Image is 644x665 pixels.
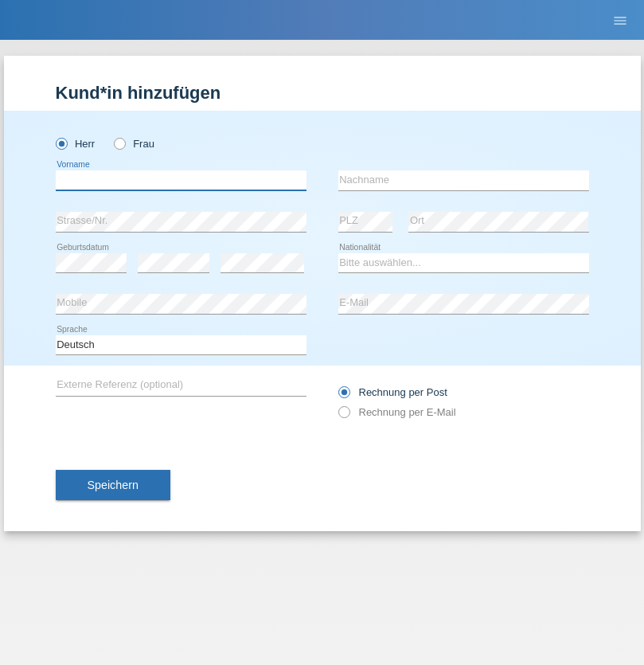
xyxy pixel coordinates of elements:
input: Rechnung per Post [338,386,349,406]
span: Speichern [88,479,139,491]
h1: Kund*in hinzufügen [56,83,589,103]
button: Speichern [56,470,170,500]
input: Herr [56,138,66,148]
label: Rechnung per E-Mail [338,406,456,418]
label: Frau [114,138,154,150]
input: Rechnung per E-Mail [338,406,349,426]
label: Herr [56,138,96,150]
label: Rechnung per Post [338,386,447,398]
a: menu [604,15,636,25]
input: Frau [114,138,124,148]
i: menu [612,13,628,29]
